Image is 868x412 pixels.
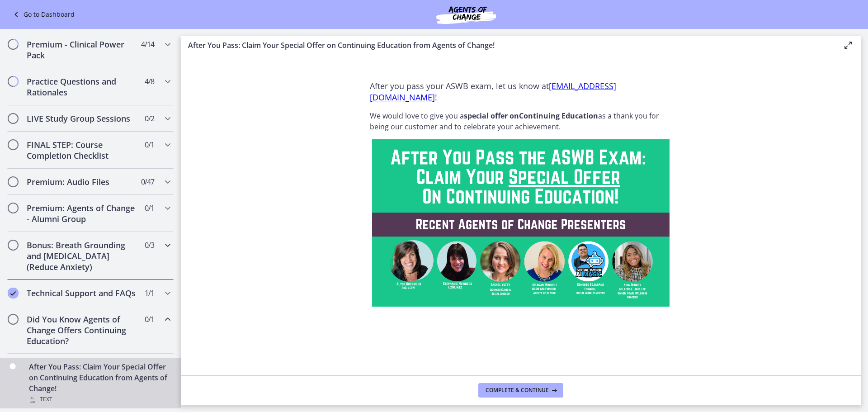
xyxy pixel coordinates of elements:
[27,288,137,298] h2: Technical Support and FAQs
[29,394,170,405] div: Text
[412,4,520,25] img: Agents of Change
[29,361,170,405] div: After You Pass: Claim Your Special Offer on Continuing Education from Agents of Change!
[467,111,519,121] strong: pecial offer on
[8,288,19,298] i: Completed
[27,113,137,124] h2: LIVE Study Group Sessions
[464,111,467,121] strong: s
[27,139,137,161] h2: FINAL STEP: Course Completion Checklist
[27,314,137,346] h2: Did You Know Agents of Change Offers Continuing Education?
[11,9,75,20] a: Go to Dashboard
[486,387,549,394] span: Complete & continue
[145,314,154,325] span: 0 / 1
[478,383,563,398] button: Complete & continue
[141,39,154,50] span: 4 / 14
[145,288,154,298] span: 1 / 1
[145,113,154,124] span: 0 / 2
[145,240,154,251] span: 0 / 3
[145,203,154,213] span: 0 / 1
[519,111,598,121] strong: Continuing Education
[141,176,154,187] span: 0 / 47
[372,139,670,307] img: After_You_Pass_the_ASWB_Exam__Claim_Your_Special_Offer__On_Continuing_Education!.png
[370,110,672,132] p: We would love to give you a as a thank you for being our customer and to celebrate your achievement.
[145,139,154,150] span: 0 / 1
[27,39,137,61] h2: Premium - Clinical Power Pack
[27,76,137,98] h2: Practice Questions and Rationales
[27,176,137,187] h2: Premium: Audio Files
[370,81,616,103] span: After you pass your ASWB exam, let us know at !
[370,81,616,103] a: [EMAIL_ADDRESS][DOMAIN_NAME]
[27,240,137,272] h2: Bonus: Breath Grounding and [MEDICAL_DATA] (Reduce Anxiety)
[145,76,154,87] span: 4 / 8
[27,203,137,224] h2: Premium: Agents of Change - Alumni Group
[188,40,828,51] h3: After You Pass: Claim Your Special Offer on Continuing Education from Agents of Change!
